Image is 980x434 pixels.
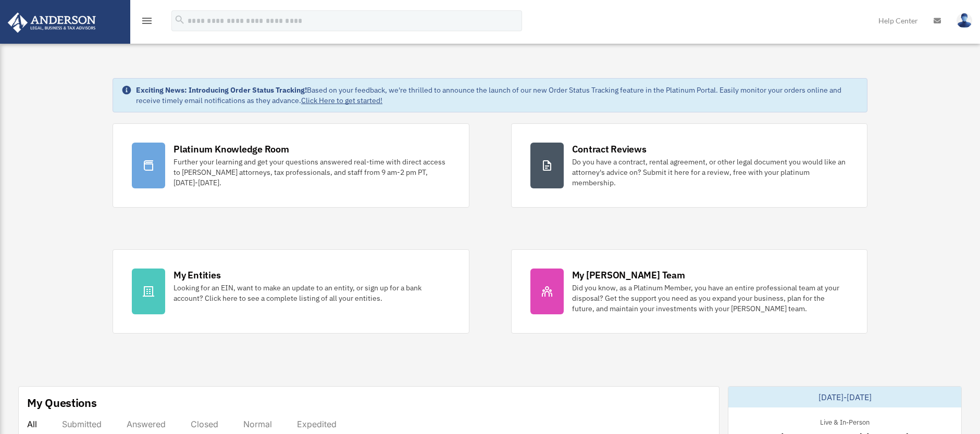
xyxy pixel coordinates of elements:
[728,387,961,407] div: [DATE]-[DATE]
[173,157,450,188] div: Further your learning and get your questions answered real-time with direct access to [PERSON_NAM...
[191,419,218,429] div: Closed
[572,269,685,282] div: My [PERSON_NAME] Team
[301,96,382,105] a: Click Here to get started!
[243,419,272,429] div: Normal
[141,15,153,27] i: menu
[127,419,166,429] div: Answered
[511,249,867,334] a: My [PERSON_NAME] Team Did you know, as a Platinum Member, you have an entire professional team at...
[136,85,307,95] strong: Exciting News: Introducing Order Status Tracking!
[27,419,37,429] div: All
[957,13,972,28] img: User Pic
[511,123,867,208] a: Contract Reviews Do you have a contract, rental agreement, or other legal document you would like...
[173,283,450,303] div: Looking for an EIN, want to make an update to an entity, or sign up for a bank account? Click her...
[572,157,848,188] div: Do you have a contract, rental agreement, or other legal document you would like an attorney's ad...
[113,249,469,334] a: My Entities Looking for an EIN, want to make an update to an entity, or sign up for a bank accoun...
[572,143,647,156] div: Contract Reviews
[174,14,185,25] i: search
[136,85,859,106] div: Based on your feedback, we're thrilled to announce the launch of our new Order Status Tracking fe...
[113,123,469,208] a: Platinum Knowledge Room Further your learning and get your questions answered real-time with dire...
[27,395,97,411] div: My Questions
[141,18,153,27] a: menu
[812,416,878,427] div: Live & In-Person
[572,283,848,314] div: Did you know, as a Platinum Member, you have an entire professional team at your disposal? Get th...
[62,419,102,429] div: Submitted
[173,143,289,156] div: Platinum Knowledge Room
[173,269,220,282] div: My Entities
[297,419,337,429] div: Expedited
[5,12,99,33] img: Anderson Advisors Platinum Portal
